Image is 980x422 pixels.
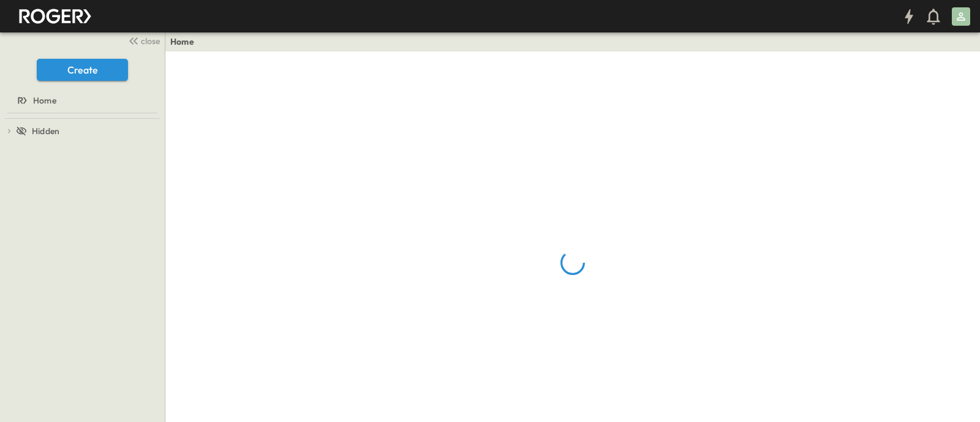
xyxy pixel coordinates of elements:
a: Home [2,92,160,109]
nav: breadcrumbs [170,36,202,48]
span: Home [33,94,56,107]
a: Home [170,36,194,48]
button: close [123,32,162,49]
span: close [141,35,160,47]
button: Create [37,59,128,81]
span: Hidden [32,125,59,137]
